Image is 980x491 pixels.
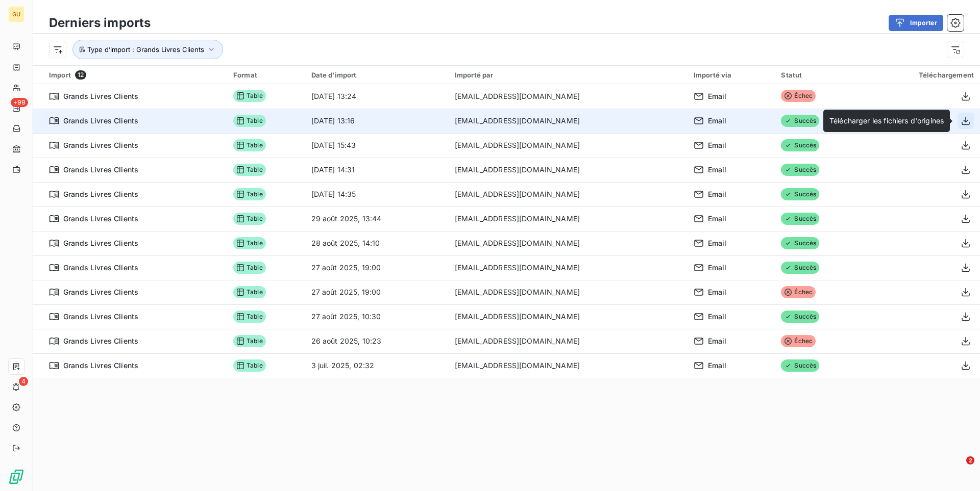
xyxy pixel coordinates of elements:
[449,133,688,158] td: [EMAIL_ADDRESS][DOMAIN_NAME]
[63,214,138,224] span: Grands Livres Clients
[87,45,204,54] span: Type d’import : Grands Livres Clients
[449,304,688,329] td: [EMAIL_ADDRESS][DOMAIN_NAME]
[449,353,688,378] td: [EMAIL_ADDRESS][DOMAIN_NAME]
[708,336,727,346] span: Email
[305,255,449,280] td: 27 août 2025, 19:00
[781,262,819,274] span: Succès
[305,353,449,378] td: 3 juil. 2025, 02:32
[8,469,24,485] img: Logo LeanPay
[708,214,727,224] span: Email
[305,329,449,353] td: 26 août 2025, 10:23
[233,213,266,225] span: Table
[75,70,86,80] span: 12
[233,262,266,274] span: Table
[781,71,856,79] div: Statut
[829,116,944,125] span: Télécharger les fichiers d'origines
[305,280,449,304] td: 27 août 2025, 19:00
[233,164,266,176] span: Table
[869,71,974,79] div: Téléchargement
[49,70,221,80] div: Import
[233,188,266,200] span: Table
[305,109,449,133] td: [DATE] 13:16
[11,98,28,107] span: +99
[8,6,24,22] div: GU
[449,84,688,109] td: [EMAIL_ADDRESS][DOMAIN_NAME]
[233,90,266,102] span: Table
[708,91,727,101] span: Email
[63,312,138,322] span: Grands Livres Clients
[63,238,138,248] span: Grands Livres Clients
[781,359,819,372] span: Succès
[233,311,266,323] span: Table
[449,206,688,231] td: [EMAIL_ADDRESS][DOMAIN_NAME]
[708,189,727,199] span: Email
[449,158,688,182] td: [EMAIL_ADDRESS][DOMAIN_NAME]
[305,158,449,182] td: [DATE] 14:31
[233,115,266,127] span: Table
[63,91,138,101] span: Grands Livres Clients
[311,71,443,79] div: Date d’import
[63,165,138,175] span: Grands Livres Clients
[889,15,943,31] button: Importer
[63,116,138,126] span: Grands Livres Clients
[233,335,266,347] span: Table
[966,456,974,464] span: 2
[449,280,688,304] td: [EMAIL_ADDRESS][DOMAIN_NAME]
[781,188,819,200] span: Succès
[305,182,449,206] td: [DATE] 14:35
[455,71,681,79] div: Importé par
[449,329,688,353] td: [EMAIL_ADDRESS][DOMAIN_NAME]
[781,286,816,298] span: Échec
[708,116,727,126] span: Email
[72,40,223,59] button: Type d’import : Grands Livres Clients
[63,287,138,297] span: Grands Livres Clients
[708,312,727,322] span: Email
[781,115,819,127] span: Succès
[781,335,816,347] span: Échec
[49,14,151,32] h3: Derniers imports
[694,71,769,79] div: Importé via
[233,139,266,151] span: Table
[708,238,727,248] span: Email
[781,164,819,176] span: Succès
[305,133,449,158] td: [DATE] 15:43
[708,140,727,150] span: Email
[781,213,819,225] span: Succès
[781,237,819,249] span: Succès
[781,139,819,151] span: Succès
[19,377,28,386] span: 4
[233,71,299,79] div: Format
[63,189,138,199] span: Grands Livres Clients
[63,140,138,150] span: Grands Livres Clients
[233,359,266,372] span: Table
[63,263,138,273] span: Grands Livres Clients
[708,263,727,273] span: Email
[708,360,727,371] span: Email
[449,231,688,255] td: [EMAIL_ADDRESS][DOMAIN_NAME]
[233,286,266,298] span: Table
[945,456,970,481] iframe: Intercom live chat
[781,311,819,323] span: Succès
[305,304,449,329] td: 27 août 2025, 10:30
[305,84,449,109] td: [DATE] 13:24
[63,336,138,346] span: Grands Livres Clients
[449,255,688,280] td: [EMAIL_ADDRESS][DOMAIN_NAME]
[63,360,138,371] span: Grands Livres Clients
[708,165,727,175] span: Email
[708,287,727,297] span: Email
[305,231,449,255] td: 28 août 2025, 14:10
[449,182,688,206] td: [EMAIL_ADDRESS][DOMAIN_NAME]
[233,237,266,249] span: Table
[305,206,449,231] td: 29 août 2025, 13:44
[781,90,816,102] span: Échec
[449,109,688,133] td: [EMAIL_ADDRESS][DOMAIN_NAME]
